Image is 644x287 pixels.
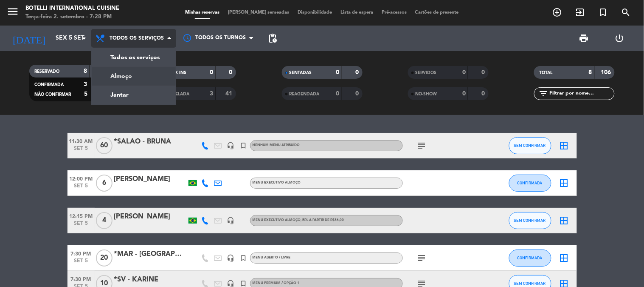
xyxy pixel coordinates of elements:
[539,71,552,75] span: TOTAL
[84,68,87,74] strong: 8
[559,178,569,188] i: border_all
[417,141,427,151] i: subject
[84,81,87,87] strong: 3
[538,89,548,99] i: filter_list
[25,4,119,13] div: Botelli International Cuisine
[34,92,71,97] span: NÃO CONFIRMAR
[67,221,95,230] span: set 5
[462,91,466,97] strong: 0
[253,281,300,285] span: MENU PREMIUM / OPÇÃO 1
[96,175,112,192] span: 6
[601,69,613,75] strong: 106
[229,69,234,75] strong: 0
[6,5,19,21] button: menu
[67,183,95,193] span: set 5
[267,33,278,43] span: pending_actions
[114,174,186,185] div: [PERSON_NAME]
[96,250,112,267] span: 20
[210,69,213,75] strong: 0
[290,92,320,96] span: REAGENDADA
[481,91,487,97] strong: 0
[34,83,64,87] span: CONFIRMADA
[517,181,543,185] span: CONFIRMADA
[293,10,336,15] span: Disponibilidade
[25,13,119,21] div: Terça-feira 2. setembro - 7:28 PM
[416,71,437,75] span: SERVIDOS
[355,69,360,75] strong: 0
[79,33,89,43] i: arrow_drop_down
[301,218,344,222] span: , BRL a partir de R$86,00
[589,69,592,75] strong: 8
[552,7,562,17] i: add_circle_outline
[621,7,631,17] i: search
[417,253,427,263] i: subject
[226,91,234,97] strong: 41
[548,89,614,98] input: Filtrar por nome...
[598,7,608,17] i: turned_in_not
[210,91,213,97] strong: 3
[114,274,186,285] div: *SV - KARINE
[416,92,437,96] span: NO-SHOW
[67,258,95,268] span: set 5
[92,67,176,86] a: Almoço
[240,142,247,149] i: turned_in_not
[163,92,189,96] span: CANCELADA
[336,10,377,15] span: Lista de espera
[509,175,551,192] button: CONFIRMADA
[514,143,546,148] span: SEM CONFIRMAR
[92,86,176,104] a: Jantar
[240,254,247,262] i: turned_in_not
[84,91,87,97] strong: 5
[253,181,301,184] span: MENU EXECUTIVO ALMOÇO
[114,136,186,147] div: *SALAO - BRUNA
[92,48,176,67] a: Todos os serviços
[575,7,585,17] i: exit_to_app
[336,69,340,75] strong: 0
[355,91,360,97] strong: 0
[67,146,95,155] span: set 5
[6,5,19,18] i: menu
[227,142,235,149] i: headset_mic
[481,69,487,75] strong: 0
[67,173,95,183] span: 12:00 PM
[290,71,312,75] span: SENTADAS
[114,249,186,260] div: *MAR - [GEOGRAPHIC_DATA]
[253,218,344,222] span: MENU EXECUTIVO ALMOÇO
[336,91,340,97] strong: 0
[67,248,95,258] span: 7:30 PM
[517,255,543,260] span: CONFIRMADA
[110,35,164,41] span: Todos os serviços
[227,217,235,224] i: headset_mic
[181,10,224,15] span: Minhas reservas
[615,33,625,43] i: power_settings_new
[253,256,291,259] span: MENU ABERTO / LIVRE
[67,211,95,221] span: 12:15 PM
[514,281,546,286] span: SEM CONFIRMAR
[34,69,59,74] span: RESERVADO
[67,136,95,146] span: 11:30 AM
[509,212,551,229] button: SEM CONFIRMAR
[509,137,551,154] button: SEM CONFIRMAR
[559,215,569,226] i: border_all
[462,69,466,75] strong: 0
[96,212,112,229] span: 4
[579,33,589,43] span: print
[6,29,51,48] i: [DATE]
[514,218,546,223] span: SEM CONFIRMAR
[227,254,235,262] i: headset_mic
[602,26,638,51] div: LOG OUT
[96,137,112,154] span: 60
[377,10,411,15] span: Pré-acessos
[509,250,551,267] button: CONFIRMADA
[67,274,95,284] span: 7:30 PM
[253,143,300,147] span: Nenhum menu atribuído
[559,141,569,151] i: border_all
[411,10,463,15] span: Cartões de presente
[559,253,569,263] i: border_all
[224,10,293,15] span: [PERSON_NAME] semeadas
[114,211,186,222] div: [PERSON_NAME]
